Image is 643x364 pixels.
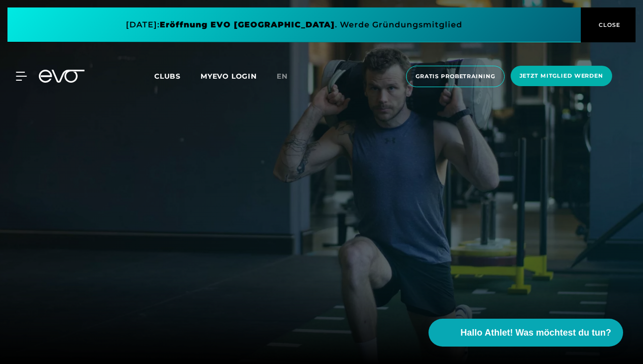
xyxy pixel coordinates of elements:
[154,72,181,81] span: Clubs
[403,66,508,87] a: Gratis Probetraining
[201,72,257,81] a: MYEVO LOGIN
[154,71,201,81] a: Clubs
[277,71,300,82] a: en
[416,72,495,81] span: Gratis Probetraining
[581,7,636,42] button: CLOSE
[460,326,611,340] span: Hallo Athlet! Was möchtest du tun?
[429,319,623,347] button: Hallo Athlet! Was möchtest du tun?
[520,72,603,80] span: Jetzt Mitglied werden
[508,66,615,87] a: Jetzt Mitglied werden
[277,72,288,81] span: en
[596,20,621,29] span: CLOSE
